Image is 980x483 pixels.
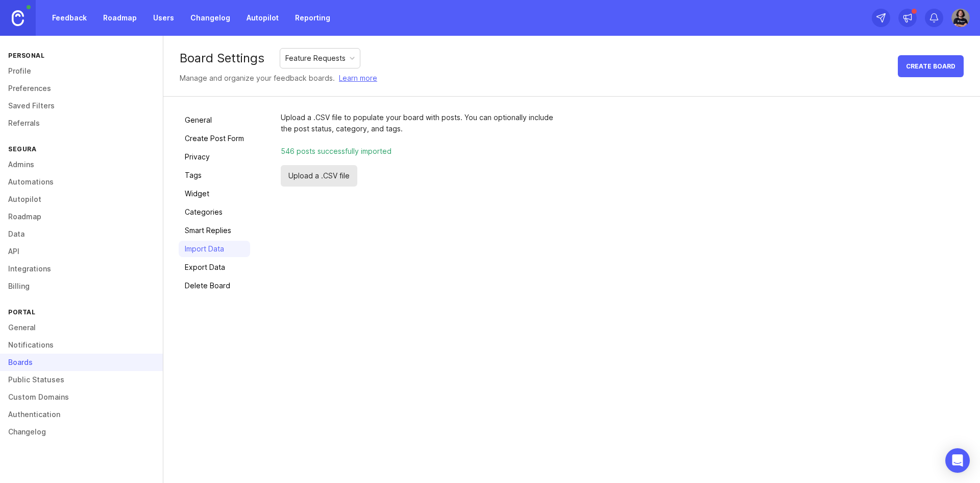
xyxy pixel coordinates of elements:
div: Feature Requests [285,53,346,64]
a: Privacy [179,149,250,165]
a: Export Data [179,259,250,275]
img: Vinícius Eccher [951,9,970,27]
a: Users [147,9,180,27]
div: Board Settings [180,52,264,64]
a: Tags [179,167,250,183]
a: Smart Replies [179,222,250,239]
span: Create Board [906,62,955,70]
a: Changelog [184,9,236,27]
img: Canny Home [12,10,24,26]
a: Categories [179,204,250,220]
span: Upload a .CSV file [281,165,357,187]
a: Create Post Form [179,130,250,147]
div: 546 posts successfully imported [281,148,391,165]
a: Feedback [46,9,93,27]
button: Create Board [898,55,964,77]
div: Upload a .CSV file to populate your board with posts. You can optionally include the post status,... [281,112,561,134]
a: Import Data [179,241,250,257]
a: General [179,112,250,128]
div: Open Intercom Messenger [945,448,970,473]
a: Delete Board [179,278,250,294]
a: Widget [179,186,250,202]
a: Reporting [289,9,336,27]
div: Manage and organize your feedback boards. [180,73,377,84]
a: Roadmap [97,9,143,27]
a: Learn more [339,73,377,84]
a: Autopilot [240,9,285,27]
